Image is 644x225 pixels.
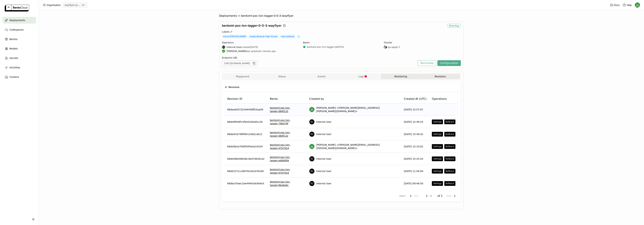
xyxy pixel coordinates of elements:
[9,75,19,79] span: Clusters
[227,133,262,136] span: 68de9cfa79f6f9412482cab12
[610,3,620,7] a: Docs
[309,107,314,112] img: Sean Hickey
[401,103,429,116] td: [DATE] 15:57:07
[227,108,263,111] span: 68dea0d37323d4458ff25aa04
[297,35,301,38] span: +
[432,169,443,174] button: Settings
[432,144,443,149] button: Settings
[437,60,461,66] button: Configuration
[225,95,267,103] th: Revision ID
[3,64,36,71] a: Activities
[249,35,279,38] span: project : Musical-High-School
[222,30,461,33] div: Labels
[222,61,257,66] div: [URL][DOMAIN_NAME]
[399,194,406,198] span: Total : 7
[444,156,455,161] button: Rollback
[227,157,265,161] span: 68de998208038c3bd748391e2
[316,169,331,173] span: Internal User
[432,156,443,161] button: Settings
[401,128,429,140] td: [DATE] 15:40:42
[223,74,262,79] button: Playground
[270,180,304,187] a: bentoml-poc-txn-tagger:6ba9a0c
[432,181,443,186] button: Settings
[250,46,258,49] span: [DATE]
[401,116,429,128] td: [DATE] 15:49:24
[3,17,36,24] a: Deployments
[47,4,61,7] span: Organization
[227,120,263,124] span: 68de9f046f13fb4432bdd1c26
[446,182,454,185] div: Rollback
[444,120,455,124] button: Rollback
[309,181,314,186] div: IU
[316,133,331,136] span: Internal User
[447,24,461,28] div: Running
[446,170,454,173] div: Rollback
[309,169,314,174] div: IU
[219,14,237,18] span: Deployments
[635,3,640,8] img: Sean Hickey
[222,49,299,53] div: last updated
[444,132,455,137] button: Rollback
[65,3,81,7] div: wayflyer-prod
[444,144,455,149] button: Rollback
[401,165,429,177] td: [DATE] 11:50:09
[627,4,632,7] span: Help
[433,145,441,148] div: Settings
[222,24,281,28] span: bentoml-poc-txn-tagger-0-0-3-wayflyer
[401,177,429,190] td: [DATE] 09:46:50
[9,65,20,70] span: Activities
[384,41,461,44] div: Cluster
[270,106,304,113] a: bentoml-poc-txn-tagger:d8df122
[433,133,441,136] div: Settings
[446,133,454,136] div: Rollback
[227,46,242,49] strong: Internal User
[9,47,18,51] span: Models
[430,195,432,197] svg: open
[222,50,225,53] img: Sean Hickey
[309,119,315,125] div: Internal User
[9,37,18,41] span: Bentos
[425,194,430,198] div: 1
[262,74,302,79] button: Status
[432,120,443,124] button: Settings
[445,193,458,199] button: next page. current page 1 of 1
[309,168,315,174] div: Internal User
[433,182,441,185] div: Settings
[3,36,36,43] a: Bentos
[222,46,225,49] div: IU
[280,35,296,38] span: team : wildcats
[309,132,314,137] div: IU
[267,95,306,103] th: Bento
[309,156,314,161] div: IU
[401,140,429,153] td: [DATE] 15:33:02
[358,75,364,78] span: Logs
[3,45,36,52] a: Models
[237,14,241,18] span: >
[228,85,239,89] span: Revisions
[241,14,294,18] span: bentoml-poc-txn-tagger-0-0-3-wayflyer
[309,144,314,149] img: Sean Hickey
[623,3,632,7] div: Help
[433,121,441,123] div: Settings
[270,155,304,162] a: bentoml-poc-txn-tagger:ed6d099
[388,45,400,49] span: eu-west-1
[222,45,225,49] div: Internal User
[302,74,341,79] button: Events
[227,182,264,185] span: 68dba70aec1be44943dc6b4e3
[270,131,304,138] a: bentoml-poc-txn-tagger:d8df122
[433,157,441,160] div: Settings
[5,5,29,11] img: logo
[303,41,380,44] div: Bento
[429,95,458,103] th: Operations
[316,120,331,124] span: Internal User
[432,132,443,137] button: Settings
[316,182,331,185] span: Internal User
[401,95,429,103] th: Created At (UTC)
[270,143,304,150] a: bentoml-poc-txn-tagger:47b791d
[446,157,454,160] div: Rollback
[309,156,315,162] div: Internal User
[309,131,315,137] div: Internal User
[222,56,416,59] div: Endpoint URL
